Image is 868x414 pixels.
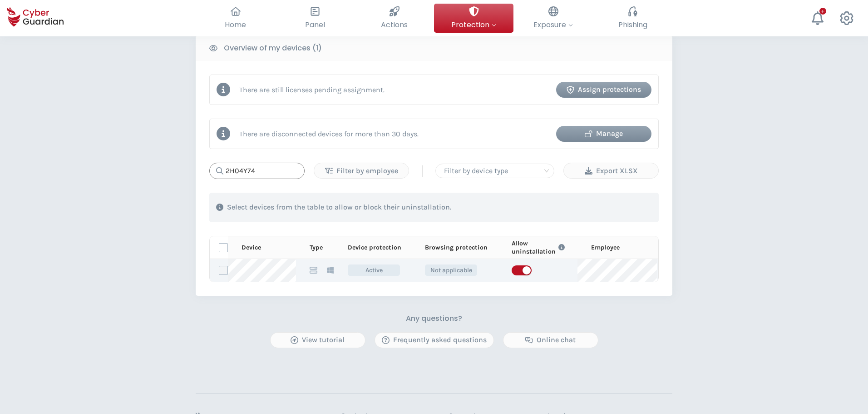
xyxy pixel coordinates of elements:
[556,126,651,142] button: Manage
[503,332,598,348] button: Online chat
[510,334,591,345] div: Online chat
[277,334,358,345] div: View tutorial
[563,84,645,95] div: Assign protections
[563,163,659,179] button: Export XLSX
[556,82,651,98] button: Assign protections
[382,334,487,345] div: Frequently asked questions
[571,165,651,176] div: Export XLSX
[242,244,261,252] p: Device
[275,4,355,33] button: Panel
[406,314,462,323] h3: Any questions?
[355,4,434,33] button: Actions
[375,332,494,348] button: Frequently asked questions
[425,264,477,276] span: Not applicable
[591,244,620,252] p: Employee
[348,264,400,276] span: Active
[556,239,567,255] button: Link to FAQ information
[425,244,488,252] p: Browsing protection
[512,239,557,255] p: Allow uninstallation
[196,4,275,33] button: Home
[310,244,323,252] p: Type
[618,19,647,30] span: Phishing
[239,85,385,94] p: There are still licenses pending assignment.
[225,19,246,30] span: Home
[381,19,408,30] span: Actions
[209,163,305,179] input: Search...
[451,19,496,30] span: Protection
[224,43,322,54] b: Overview of my devices (1)
[314,163,409,179] button: Filter by employee
[321,165,402,176] div: Filter by employee
[270,332,365,348] button: View tutorial
[434,4,513,33] button: Protection
[348,244,401,252] p: Device protection
[305,19,325,30] span: Panel
[227,203,451,212] p: Select devices from the table to allow or block their uninstallation.
[563,128,645,139] div: Manage
[420,164,424,178] span: |
[513,4,593,33] button: Exposure
[819,8,826,15] div: +
[239,130,419,138] p: There are disconnected devices for more than 30 days.
[533,19,573,30] span: Exposure
[593,4,672,33] button: Phishing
